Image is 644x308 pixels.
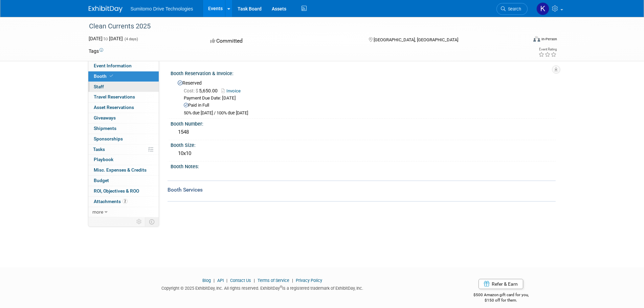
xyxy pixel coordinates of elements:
[171,68,556,77] div: Booth Reservation & Invoice:
[374,37,458,42] span: [GEOGRAPHIC_DATA], [GEOGRAPHIC_DATA]
[94,188,139,194] span: ROI, Objectives & ROO
[225,278,229,283] span: |
[93,147,105,152] span: Tasks
[221,88,244,93] a: Invoice
[103,36,109,41] span: to
[217,278,224,283] a: API
[88,61,159,71] a: Event Information
[131,6,193,12] span: Sumitomo Drive Technologies
[124,37,138,41] span: (4 days)
[184,95,551,102] div: Payment Due Date: [DATE]
[88,186,159,196] a: ROI, Objectives & ROO
[212,278,216,283] span: |
[208,35,358,47] div: Committed
[176,127,551,137] div: 1548
[123,199,128,204] span: 2
[176,78,551,116] div: Reserved
[88,82,159,92] a: Staff
[230,278,251,283] a: Contact Us
[94,167,147,173] span: Misc. Expenses & Credits
[171,161,556,170] div: Booth Notes:
[94,115,116,120] span: Giveaways
[538,48,557,51] div: Event Rating
[94,126,116,131] span: Shipments
[88,165,159,175] a: Misc. Expenses & Credits
[88,207,159,217] a: more
[168,186,556,194] div: Booth Services
[92,209,103,215] span: more
[184,88,220,93] span: 5,650.00
[94,136,123,141] span: Sponsorships
[94,157,113,162] span: Playbook
[488,35,557,45] div: Event Format
[133,217,145,226] td: Personalize Event Tab Strip
[252,278,257,283] span: |
[145,217,159,226] td: Toggle Event Tabs
[87,20,517,32] div: Clean Currents 2025
[88,145,159,155] a: Tasks
[533,36,540,42] img: Format-Inperson.png
[536,2,549,15] img: Karlaa Gregory
[184,102,551,109] div: Paid in Full
[541,37,557,42] div: In-Person
[506,6,521,12] span: Search
[94,105,134,110] span: Asset Reservations
[176,148,551,159] div: 10x10
[94,178,109,183] span: Budget
[88,176,159,186] a: Budget
[94,84,104,89] span: Staff
[89,6,123,13] img: ExhibitDay
[290,278,295,283] span: |
[89,48,103,54] td: Tags
[88,124,159,134] a: Shipments
[446,298,556,303] div: $150 off for them.
[88,134,159,144] a: Sponsorships
[202,278,211,283] a: Blog
[280,285,282,289] sup: ®
[94,63,132,68] span: Event Information
[479,279,523,289] a: Refer & Earn
[496,3,528,15] a: Search
[296,278,322,283] a: Privacy Policy
[184,88,199,93] span: Cost: $
[88,113,159,123] a: Giveaways
[446,288,556,303] div: $500 Amazon gift card for you,
[88,197,159,207] a: Attachments2
[89,36,123,41] span: [DATE] [DATE]
[184,110,551,116] div: 50% due [DATE] / 100% due [DATE]
[88,71,159,82] a: Booth
[88,103,159,113] a: Asset Reservations
[110,74,113,78] i: Booth reservation complete
[171,140,556,149] div: Booth Size:
[94,94,135,100] span: Travel Reservations
[258,278,289,283] a: Terms of Service
[94,199,128,204] span: Attachments
[88,155,159,165] a: Playbook
[94,73,114,79] span: Booth
[88,92,159,102] a: Travel Reservations
[171,119,556,127] div: Booth Number:
[89,284,437,291] div: Copyright © 2025 ExhibitDay, Inc. All rights reserved. ExhibitDay is a registered trademark of Ex...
